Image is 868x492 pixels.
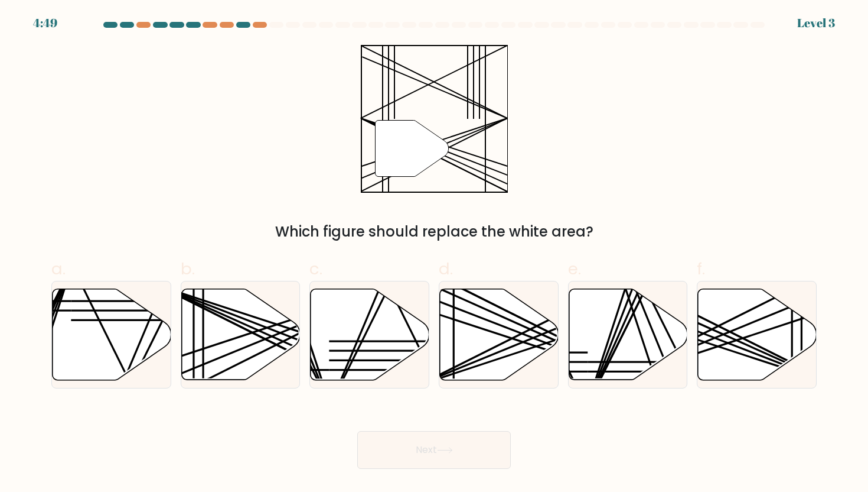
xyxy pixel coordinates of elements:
span: c. [309,257,322,280]
span: f. [697,257,705,280]
div: 4:49 [33,14,57,32]
div: Which figure should replace the white area? [58,221,810,242]
span: e. [568,257,581,280]
div: Level 3 [797,14,835,32]
g: " [376,120,449,176]
span: a. [51,257,66,280]
span: d. [439,257,453,280]
button: Next [357,431,511,469]
span: b. [181,257,195,280]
